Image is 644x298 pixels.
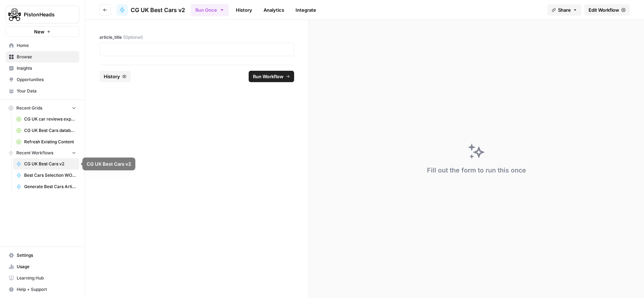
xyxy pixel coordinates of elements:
[6,40,79,51] a: Home
[17,65,76,71] span: Insights
[427,165,526,175] div: Fill out the form to run this once
[24,116,76,122] span: CG UK car reviews export
[24,161,76,167] span: CG UK Best Cars v2
[13,158,79,170] a: CG UK Best Cars v2
[191,4,229,16] button: Run Once
[24,172,76,179] span: Best Cars Selection WORKING
[17,88,76,94] span: Your Data
[589,6,619,14] span: Edit Workflow
[24,139,76,145] span: Refresh Existing Content
[13,136,79,148] a: Refresh Existing Content
[117,4,185,16] a: CG UK Best Cars v2
[558,6,571,14] span: Share
[584,4,630,16] a: Edit Workflow
[17,252,76,259] span: Settings
[17,76,76,83] span: Opportunities
[259,4,288,16] a: Analytics
[17,286,76,293] span: Help + Support
[16,105,42,111] span: Recent Grids
[6,85,79,97] a: Your Data
[104,73,120,80] span: History
[6,261,79,272] a: Usage
[6,284,79,295] button: Help + Support
[13,125,79,136] a: CG UK Best Cars database
[6,26,79,37] button: New
[131,6,185,14] span: CG UK Best Cars v2
[253,73,283,80] span: Run Workflow
[547,4,581,16] button: Share
[291,4,320,16] a: Integrate
[16,150,53,156] span: Recent Workflows
[249,71,294,82] button: Run Workflow
[123,34,143,41] span: (Optional)
[13,181,79,192] a: Generate Best Cars Article
[6,74,79,85] a: Opportunities
[6,63,79,74] a: Insights
[24,183,76,190] span: Generate Best Cars Article
[24,127,76,134] span: CG UK Best Cars database
[34,28,44,35] span: New
[17,42,76,49] span: Home
[99,34,294,41] label: article_title
[6,103,79,113] button: Recent Grids
[232,4,256,16] a: History
[17,264,76,270] span: Usage
[6,250,79,261] a: Settings
[6,51,79,63] a: Browse
[17,54,76,60] span: Browse
[6,6,79,23] button: Workspace: PistonHeads
[99,71,131,82] button: History
[6,148,79,158] button: Recent Workflows
[24,11,67,18] span: PistonHeads
[13,170,79,181] a: Best Cars Selection WORKING
[17,275,76,281] span: Learning Hub
[13,113,79,125] a: CG UK car reviews export
[6,272,79,284] a: Learning Hub
[8,8,21,21] img: PistonHeads Logo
